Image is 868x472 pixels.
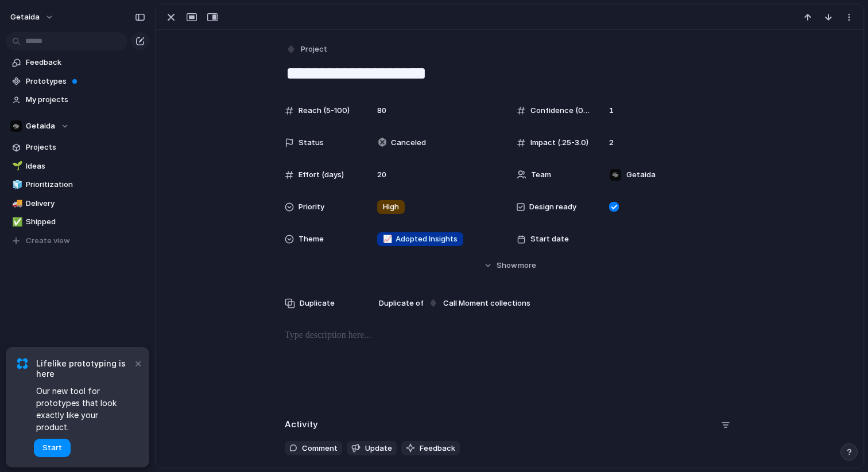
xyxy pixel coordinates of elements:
[6,118,149,135] button: Getaida
[604,105,618,116] span: 1
[26,120,55,132] span: Getaida
[301,44,327,55] span: Project
[12,216,20,229] div: ✅
[12,178,20,192] div: 🧊
[299,137,324,149] span: Status
[10,216,22,228] button: ✅
[391,137,426,149] span: Canceled
[10,11,40,23] span: getaida
[299,233,324,245] span: Theme
[26,216,145,228] span: Shipped
[26,198,145,209] span: Delivery
[299,201,324,213] span: Priority
[530,233,569,245] span: Start date
[10,198,22,209] button: 🚚
[26,179,145,190] span: Prioritization
[401,441,460,456] button: Feedback
[6,232,149,249] button: Create view
[6,195,149,212] a: 🚚Delivery
[530,137,588,149] span: Impact (.25-3.0)
[26,94,145,106] span: My projects
[42,442,62,454] span: Start
[299,169,344,181] span: Effort (days)
[284,41,331,58] button: Project
[285,418,318,431] h2: Activity
[131,356,145,370] button: Dismiss
[26,76,145,87] span: Prototypes
[6,158,149,175] a: 🌱Ideas
[383,233,458,245] span: Adopted Insights
[530,105,590,116] span: Confidence (0.3-1)
[10,161,22,172] button: 🌱
[365,443,392,454] span: Update
[285,441,342,456] button: Comment
[373,105,391,116] span: 80
[6,54,149,71] a: Feedback
[626,169,656,181] span: Getaida
[373,169,391,181] span: 20
[26,235,70,247] span: Create view
[6,213,149,231] a: ✅Shipped
[36,385,132,433] span: Our new tool for prototypes that look exactly like your product.
[302,443,338,454] span: Comment
[300,298,335,309] span: Duplicate
[518,260,536,271] span: more
[420,443,455,454] span: Feedback
[26,57,145,68] span: Feedback
[299,105,350,116] span: Reach (5-100)
[285,255,735,276] button: Showmore
[529,201,576,213] span: Design ready
[36,358,132,379] span: Lifelike prototyping is here
[12,159,20,173] div: 🌱
[10,179,22,190] button: 🧊
[377,296,532,311] button: Duplicate of Call Moment collections
[383,234,392,243] span: 📈
[34,439,71,457] button: Start
[347,441,397,456] button: Update
[26,142,145,153] span: Projects
[6,73,149,90] a: Prototypes
[6,91,149,108] a: My projects
[497,260,517,271] span: Show
[531,169,551,181] span: Team
[6,176,149,193] a: 🧊Prioritization
[604,137,618,149] span: 2
[6,139,149,156] a: Projects
[5,8,60,26] button: getaida
[12,197,20,210] div: 🚚
[383,201,399,213] span: High
[26,161,145,172] span: Ideas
